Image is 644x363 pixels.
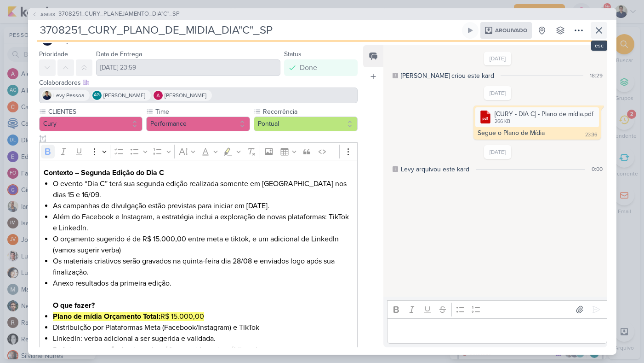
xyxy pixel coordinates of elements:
[165,91,206,100] span: [PERSON_NAME]
[37,22,460,39] input: Kard Sem Título
[387,318,607,344] div: Editor editing area: main
[495,118,593,125] div: 266 KB
[103,91,145,100] span: [PERSON_NAME]
[590,71,603,80] div: 18:29
[53,178,353,200] li: O evento “Dia C” terá sua segunda edição realizada somente em [GEOGRAPHIC_DATA] nos dias 15 e 16/09.
[39,78,358,88] div: Colaboradores
[96,59,281,76] input: Select a date
[300,62,317,73] div: Done
[495,109,593,119] div: [CURY - DIA C] - Plano de mídia.pdf
[401,164,469,174] div: Levy arquivou este kard
[53,91,84,100] span: Levy Pessoa
[92,91,102,100] div: Aline Gimenez Graciano
[39,142,358,160] div: Editor toolbar
[47,107,143,117] label: CLIENTES
[39,117,143,131] button: Cury
[284,59,358,76] button: Done
[42,91,51,100] img: Levy Pessoa
[53,312,204,321] mark: R$ 15.000,00
[53,301,95,310] strong: O que fazer?
[254,117,358,131] button: Pontual
[53,312,160,321] strong: Plano de mídia Orçamento Total:
[53,333,353,344] li: LinkedIn: verba adicional a ser sugerida e validada.
[53,256,353,278] li: Os materiais criativos serão gravados na quinta-feira dia 28/08 e enviados logo após sua finaliza...
[475,107,599,127] div: [CURY - DIA C] - Plano de mídia.pdf
[262,107,358,117] label: Recorrência
[96,50,142,58] label: Data de Entrega
[53,234,353,256] li: O orçamento sugerido é de R$ 15.000,00 entre meta e tiktok, e um adicional de LinkedIn (vamos sug...
[53,278,353,311] li: Anexo resultados da primeira edição.
[39,50,68,58] label: Prioridade
[591,41,607,51] div: esc
[94,93,100,98] p: AG
[53,200,353,211] li: As campanhas de divulgação estão previstas para iniciar em [DATE].
[401,71,494,81] div: [PERSON_NAME] criou este kard
[387,300,607,318] div: Editor toolbar
[592,165,603,173] div: 0:00
[585,131,597,139] div: 23:36
[53,344,353,355] li: Definir do plano de mídia, considerando público-alvo:
[44,168,164,177] strong: Contexto – Segunda Edição do Dia C
[53,322,353,333] li: Distribuição por Plataformas Meta (Facebook/Instagram) e TikTok
[284,50,302,58] label: Status
[480,22,532,39] div: Arquivado
[154,91,163,100] img: Alessandra Gomes
[467,27,474,34] div: Ligar relógio
[146,117,250,131] button: Performance
[154,107,250,117] label: Time
[495,28,527,33] span: Arquivado
[478,129,545,137] div: Segue o Plano de Mídia
[74,345,119,354] strong: segmentação
[53,211,353,234] li: Além do Facebook e Instagram, a estratégia inclui a exploração de novas plataformas: TikTok e Lin...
